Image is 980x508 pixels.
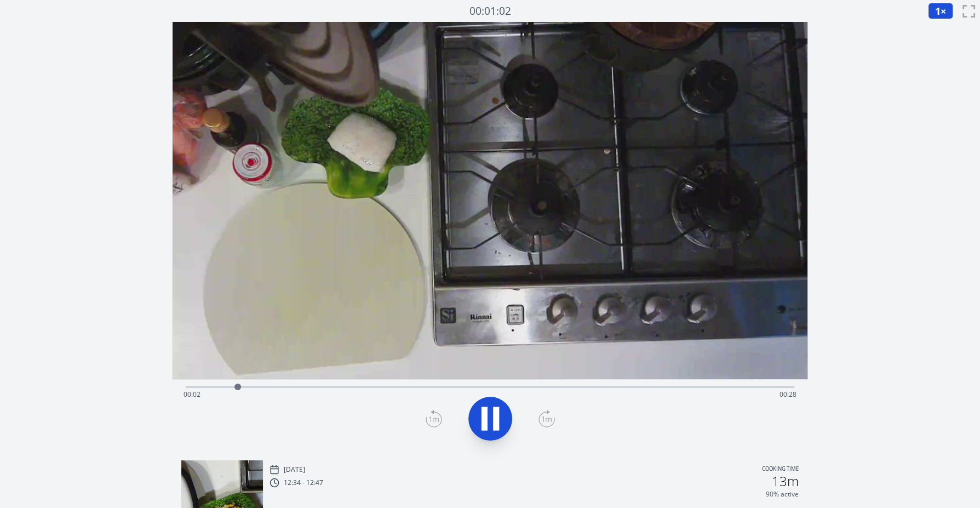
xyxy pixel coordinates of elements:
[935,4,941,18] span: 1
[928,3,953,19] button: 1×
[284,465,305,474] p: [DATE]
[284,478,323,487] p: 12:34 - 12:47
[469,3,511,19] a: 00:01:02
[780,390,796,399] span: 00:28
[762,465,799,475] p: Cooking time
[184,390,200,399] span: 00:02
[766,490,799,499] p: 90% active
[772,475,799,488] h2: 13m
